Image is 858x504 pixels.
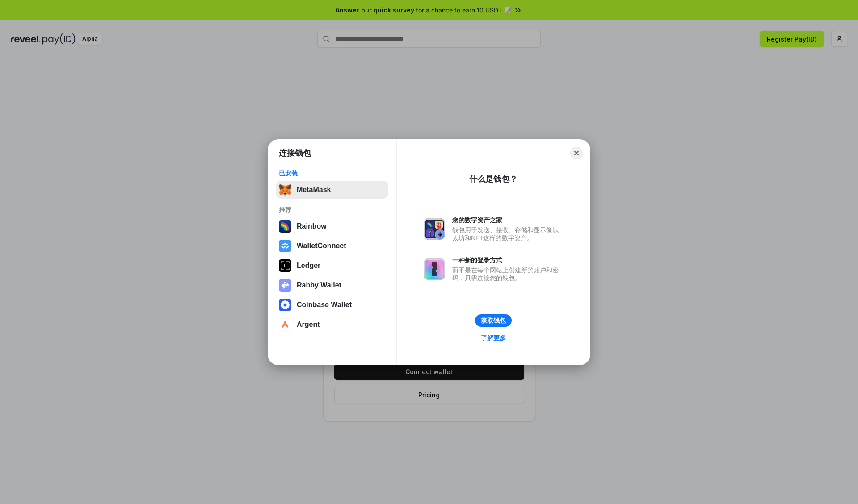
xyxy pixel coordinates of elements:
[279,148,311,158] h1: 连接钱包
[279,169,386,177] div: 已安装
[276,181,388,199] button: MetaMask
[452,216,563,224] div: 您的数字资产之家
[276,316,388,333] button: Argent
[481,334,506,342] div: 了解更多
[279,318,291,331] img: svg+xml,%3Csvg%20width%3D%2228%22%20height%3D%2228%22%20viewBox%3D%220%200%2028%2028%22%20fill%3D...
[297,281,341,289] div: Rabby Wallet
[276,257,388,275] button: Ledger
[297,262,320,270] div: Ledger
[297,242,346,250] div: WalletConnect
[475,332,511,344] a: 了解更多
[279,206,386,214] div: 推荐
[279,183,291,196] img: svg+xml,%3Csvg%20fill%3D%22none%22%20height%3D%2233%22%20viewBox%3D%220%200%2035%2033%22%20width%...
[276,217,388,235] button: Rainbow
[279,259,291,272] img: svg+xml,%3Csvg%20xmlns%3D%22http%3A%2F%2Fwww.w3.org%2F2000%2Fsvg%22%20width%3D%2228%22%20height%3...
[297,186,331,194] div: MetaMask
[276,276,388,294] button: Rabby Wallet
[424,258,445,280] img: svg+xml,%3Csvg%20xmlns%3D%22http%3A%2F%2Fwww.w3.org%2F2000%2Fsvg%22%20fill%3D%22none%22%20viewBox...
[279,220,291,233] img: svg+xml,%3Csvg%20width%3D%22120%22%20height%3D%22120%22%20viewBox%3D%220%200%20120%20120%22%20fil...
[276,237,388,255] button: WalletConnect
[424,218,445,240] img: svg+xml,%3Csvg%20xmlns%3D%22http%3A%2F%2Fwww.w3.org%2F2000%2Fsvg%22%20fill%3D%22none%22%20viewBox...
[276,296,388,314] button: Coinbase Wallet
[297,222,327,230] div: Rainbow
[279,299,291,311] img: svg+xml,%3Csvg%20width%3D%2228%22%20height%3D%2228%22%20viewBox%3D%220%200%2028%2028%22%20fill%3D...
[297,301,352,309] div: Coinbase Wallet
[452,266,563,282] div: 而不是在每个网站上创建新的账户和密码，只需连接您的钱包。
[481,317,506,325] div: 获取钱包
[279,240,291,252] img: svg+xml,%3Csvg%20width%3D%2228%22%20height%3D%2228%22%20viewBox%3D%220%200%2028%2028%22%20fill%3D...
[570,147,583,159] button: Close
[279,279,291,292] img: svg+xml,%3Csvg%20xmlns%3D%22http%3A%2F%2Fwww.w3.org%2F2000%2Fsvg%22%20fill%3D%22none%22%20viewBox...
[469,174,517,184] div: 什么是钱包？
[452,226,563,242] div: 钱包用于发送、接收、存储和显示像以太坊和NFT这样的数字资产。
[452,256,563,264] div: 一种新的登录方式
[475,314,512,327] button: 获取钱包
[297,321,320,329] div: Argent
